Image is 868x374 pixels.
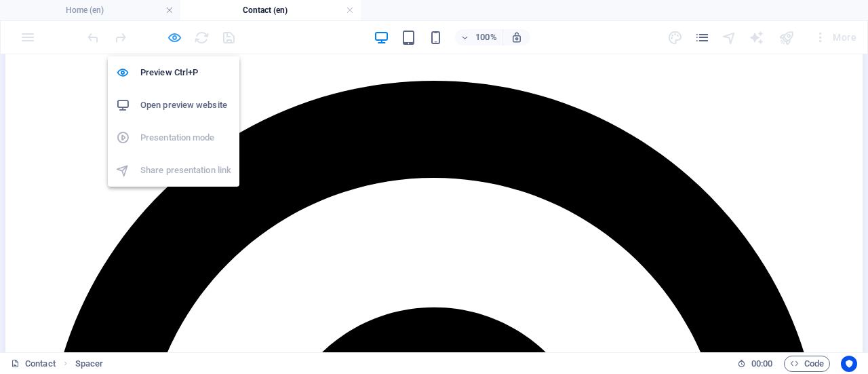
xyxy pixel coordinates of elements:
button: 100% [455,29,503,45]
h4: Contact (en) [180,3,361,18]
h6: 100% [475,29,497,45]
h6: Session time [737,356,773,372]
h6: Preview Ctrl+P [140,64,231,81]
span: Click to select. Double-click to edit [75,356,104,372]
button: Usercentrics [841,356,857,372]
h6: Open preview website [140,97,231,113]
a: Click to cancel selection. Double-click to open Pages [11,356,56,372]
i: Pages (Ctrl+Alt+S) [694,30,710,45]
span: 00 00 [751,356,772,372]
span: Code [790,356,824,372]
button: Code [784,356,830,372]
button: pages [694,29,711,45]
i: On resize automatically adjust zoom level to fit chosen device. [511,31,523,43]
nav: breadcrumb [75,356,104,372]
span: : [761,358,763,369]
